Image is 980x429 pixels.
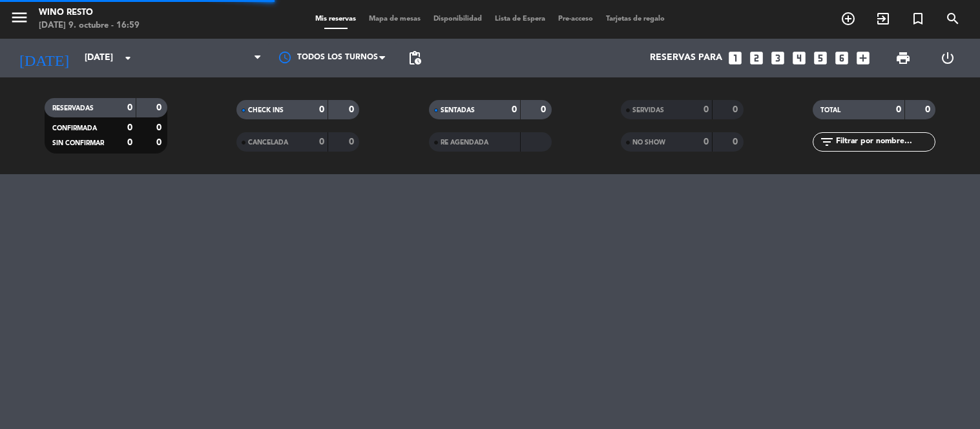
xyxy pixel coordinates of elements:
i: filter_list [819,134,835,150]
button: menu [10,8,29,32]
span: Lista de Espera [488,15,552,23]
span: SIN CONFIRMAR [52,140,104,146]
strong: 0 [349,105,357,114]
span: Tarjetas de regalo [599,15,671,23]
strong: 0 [349,137,357,146]
div: [DATE] 9. octubre - 16:59 [39,19,140,32]
i: power_settings_new [940,50,955,66]
span: pending_actions [407,50,422,66]
strong: 0 [156,138,164,147]
span: Mis reservas [309,15,362,23]
i: looks_5 [812,50,829,66]
i: menu [10,8,29,27]
strong: 0 [896,105,901,114]
span: TOTAL [820,107,840,114]
i: looks_4 [791,50,808,66]
i: [DATE] [10,44,78,72]
i: exit_to_app [875,11,891,26]
i: arrow_drop_down [120,50,136,66]
strong: 0 [127,123,132,132]
span: RESERVADAS [52,105,94,112]
strong: 0 [704,105,709,114]
span: SERVIDAS [632,107,664,114]
i: looks_3 [769,50,786,66]
span: Disponibilidad [427,15,488,23]
span: SENTADAS [441,107,475,114]
strong: 0 [156,123,164,132]
strong: 0 [127,103,132,112]
span: Reservas para [650,53,722,63]
i: looks_one [727,50,744,66]
strong: 0 [704,137,709,146]
span: CONFIRMADA [52,125,97,132]
i: turned_in_not [910,11,926,26]
strong: 0 [319,105,324,114]
strong: 0 [733,105,740,114]
i: add_box [855,50,871,66]
strong: 0 [319,137,324,146]
i: search [945,11,961,26]
strong: 0 [541,105,548,114]
input: Filtrar por nombre... [835,135,935,149]
i: looks_two [748,50,765,66]
strong: 0 [156,103,164,112]
span: NO SHOW [632,139,665,146]
span: CANCELADA [248,139,288,146]
div: LOG OUT [926,39,970,77]
span: RE AGENDADA [441,139,488,146]
div: Wino Resto [39,6,140,19]
i: add_circle_outline [840,11,856,26]
strong: 0 [925,105,933,114]
span: print [895,50,911,66]
span: Mapa de mesas [362,15,427,23]
span: CHECK INS [248,107,284,114]
strong: 0 [127,138,132,147]
span: Pre-acceso [552,15,599,23]
strong: 0 [733,137,740,146]
strong: 0 [512,105,517,114]
i: looks_6 [833,50,850,66]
